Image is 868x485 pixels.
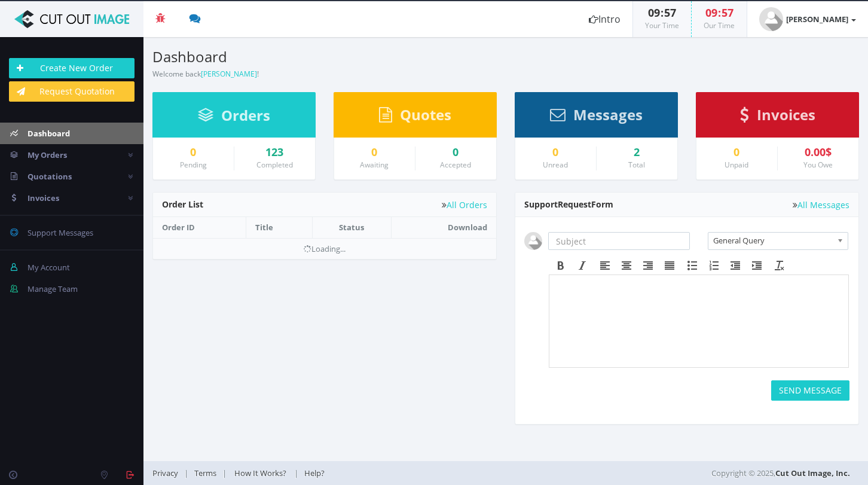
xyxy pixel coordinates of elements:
[180,160,207,170] small: Pending
[298,468,331,478] a: Help?
[705,5,717,20] span: 09
[550,258,571,273] div: Bold
[722,5,733,20] span: 57
[787,147,850,158] div: 0.00$
[616,258,637,273] div: Align center
[152,468,184,478] a: Privacy
[27,193,59,203] span: Invoices
[637,258,659,273] div: Align right
[379,112,451,123] a: Quotes
[606,147,669,158] div: 2
[703,258,725,273] div: Numbered list
[664,5,676,20] span: 57
[9,10,135,28] img: Cut Out Image
[793,200,849,209] a: All Messages
[153,217,246,238] th: Order ID
[713,233,832,248] span: General Query
[234,468,286,478] span: How It Works?
[440,160,471,170] small: Accepted
[558,199,591,210] span: Request
[256,160,293,170] small: Completed
[400,105,451,124] span: Quotes
[705,147,768,158] a: 0
[577,1,632,37] a: Intro
[747,1,868,37] a: [PERSON_NAME]
[524,147,587,158] a: 0
[198,112,270,123] a: Orders
[803,160,833,170] small: You Owe
[162,147,225,158] a: 0
[659,258,680,273] div: Justify
[9,81,135,102] a: Request Quotation
[769,258,790,273] div: Clear formatting
[660,5,664,20] span: :
[442,200,487,209] a: All Orders
[717,5,722,20] span: :
[725,160,748,170] small: Unpaid
[711,467,850,479] span: Copyright © 2025,
[27,128,70,139] span: Dashboard
[524,232,542,250] img: user_default.jpg
[548,232,690,250] input: Subject
[746,258,768,273] div: Increase indent
[153,238,496,259] td: Loading...
[27,262,70,273] span: My Account
[9,58,135,78] a: Create New Order
[594,258,616,273] div: Align left
[27,150,67,160] span: My Orders
[725,258,746,273] div: Decrease indent
[162,199,203,210] span: Order List
[645,20,679,30] small: Your Time
[771,380,849,401] button: SEND MESSAGE
[550,112,643,123] a: Messages
[628,160,645,170] small: Total
[221,105,270,125] span: Orders
[571,258,593,273] div: Italic
[312,217,392,238] th: Status
[757,105,815,124] span: Invoices
[681,258,703,273] div: Bullet list
[740,112,815,123] a: Invoices
[152,69,259,79] small: Welcome back !
[786,14,848,25] strong: [PERSON_NAME]
[27,283,78,294] span: Manage Team
[343,147,406,158] a: 0
[246,217,312,238] th: Title
[759,7,783,31] img: user_default.jpg
[704,20,735,30] small: Our Time
[152,49,497,65] h3: Dashboard
[648,5,660,20] span: 09
[543,160,568,170] small: Unread
[27,171,72,182] span: Quotations
[227,468,294,478] a: How It Works?
[152,461,624,485] div: | | |
[549,275,848,367] iframe: Rich Text Area. Press ALT-F9 for menu. Press ALT-F10 for toolbar. Press ALT-0 for help
[360,160,389,170] small: Awaiting
[27,227,93,238] span: Support Messages
[573,105,643,124] span: Messages
[424,147,488,158] a: 0
[188,468,222,478] a: Terms
[775,468,850,478] a: Cut Out Image, Inc.
[524,199,613,210] span: Support Form
[201,69,257,79] a: [PERSON_NAME]
[243,147,307,158] a: 123
[392,217,496,238] th: Download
